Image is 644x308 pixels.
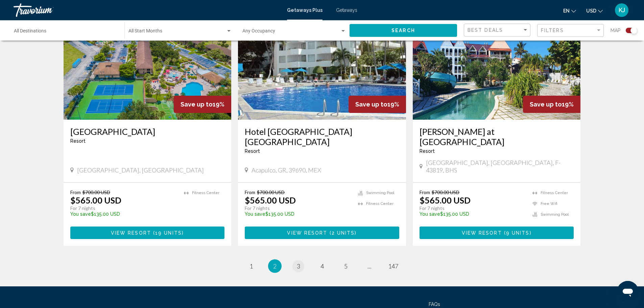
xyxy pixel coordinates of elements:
[349,96,406,113] div: 19%
[367,262,372,270] span: ...
[332,230,355,236] span: 2 units
[287,7,323,13] a: Getaways Plus
[238,11,406,120] img: ii_mbu1.jpg
[336,7,357,13] a: Getaways
[541,28,564,33] span: Filters
[420,205,526,211] p: For 7 nights
[468,27,528,33] mat-select: Sort by
[468,27,503,33] span: Best Deals
[155,230,182,236] span: 19 units
[245,189,255,195] span: From
[502,230,532,236] span: ( )
[70,205,177,211] p: For 7 nights
[541,212,569,217] span: Swimming Pool
[619,7,625,14] span: KJ
[613,3,630,17] button: User Menu
[82,189,110,195] span: $700.00 USD
[537,24,604,38] button: Filter
[70,189,81,195] span: From
[151,230,184,236] span: ( )
[245,148,260,154] span: Resort
[174,96,231,113] div: 19%
[541,191,568,195] span: Fitness Center
[420,189,430,195] span: From
[181,101,213,108] span: Save up to
[350,24,457,37] button: Search
[245,227,399,239] button: View Resort(2 units)
[530,101,562,108] span: Save up to
[287,230,327,236] span: View Resort
[462,230,502,236] span: View Resort
[70,227,225,239] button: View Resort(19 units)
[506,230,530,236] span: 9 units
[111,230,151,236] span: View Resort
[413,11,581,120] img: ii_mtf1.jpg
[563,6,576,16] button: Change language
[355,101,387,108] span: Save up to
[328,230,357,236] span: ( )
[563,8,570,14] span: en
[297,262,300,270] span: 3
[420,211,440,217] span: You save
[257,189,285,195] span: $700.00 USD
[245,126,399,147] a: Hotel [GEOGRAPHIC_DATA] [GEOGRAPHIC_DATA]
[70,138,86,144] span: Resort
[245,195,296,205] p: $565.00 USD
[64,259,581,273] ul: Pagination
[344,262,348,270] span: 5
[420,195,471,205] p: $565.00 USD
[541,202,557,206] span: Free Wifi
[77,166,204,174] span: [GEOGRAPHIC_DATA], [GEOGRAPHIC_DATA]
[429,302,440,307] a: FAQs
[388,262,398,270] span: 147
[245,205,351,211] p: For 7 nights
[70,211,177,217] p: $135.00 USD
[617,281,639,303] iframe: Button to launch messaging window
[273,262,277,270] span: 2
[420,211,526,217] p: $135.00 USD
[420,148,435,154] span: Resort
[245,211,351,217] p: $135.00 USD
[523,96,580,113] div: 19%
[192,191,219,195] span: Fitness Center
[320,262,324,270] span: 4
[245,211,265,217] span: You save
[366,202,393,206] span: Fitness Center
[252,166,321,174] span: Acapulco, GR, 39690, MEX
[14,3,280,17] a: Travorium
[432,189,459,195] span: $700.00 USD
[420,227,574,239] button: View Resort(9 units)
[611,26,621,35] span: Map
[420,126,574,147] a: [PERSON_NAME] at [GEOGRAPHIC_DATA]
[70,195,121,205] p: $565.00 USD
[586,8,596,14] span: USD
[586,6,603,16] button: Change currency
[391,28,415,33] span: Search
[70,126,225,137] a: [GEOGRAPHIC_DATA]
[70,211,91,217] span: You save
[249,262,253,270] span: 1
[366,191,394,195] span: Swimming Pool
[64,11,232,120] img: ii_leh1.jpg
[426,159,574,174] span: [GEOGRAPHIC_DATA], [GEOGRAPHIC_DATA], F-43819, BHS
